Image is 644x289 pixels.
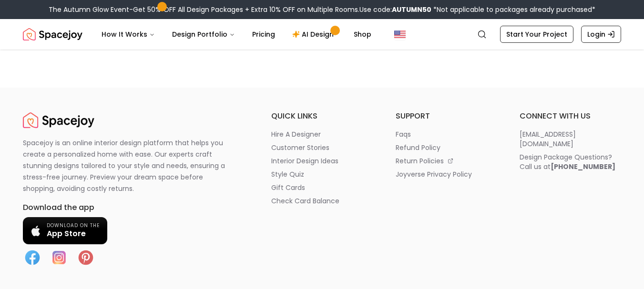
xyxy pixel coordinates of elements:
[50,248,69,267] img: Instagram icon
[23,19,621,50] nav: Global
[396,169,497,179] a: joyverse privacy policy
[520,130,621,149] a: [EMAIL_ADDRESS][DOMAIN_NAME]
[271,130,321,139] p: hire a designer
[49,5,595,14] div: The Autumn Glow Event-Get 50% OFF All Design Packages + Extra 10% OFF on Multiple Rooms.
[23,25,82,44] a: Spacejoy
[520,152,621,171] a: Design Package Questions?Call us at[PHONE_NUMBER]
[271,156,338,166] p: interior design ideas
[431,5,595,14] span: *Not applicable to packages already purchased*
[23,217,107,244] a: Download on the App Store
[271,110,373,122] h6: quick links
[94,25,163,44] button: How It Works
[271,143,329,152] p: customer stories
[271,130,373,139] a: hire a designer
[271,169,304,179] p: style quiz
[500,26,573,43] a: Start Your Project
[94,25,379,44] nav: Main
[271,143,373,152] a: customer stories
[392,5,431,14] b: AUTUMN50
[271,183,305,192] p: gift cards
[396,156,497,166] a: return policies
[271,169,373,179] a: style quiz
[271,183,373,192] a: gift cards
[245,25,283,44] a: Pricing
[23,248,42,267] img: Facebook icon
[396,130,497,139] a: faqs
[164,25,243,44] button: Design Portfolio
[23,137,236,194] p: Spacejoy is an online interior design platform that helps you create a personalized home with eas...
[396,169,472,179] p: joyverse privacy policy
[271,196,339,206] p: check card balance
[271,156,373,166] a: interior design ideas
[346,25,379,44] a: Shop
[520,110,621,122] h6: connect with us
[359,5,431,14] span: Use code:
[551,162,615,171] b: [PHONE_NUMBER]
[396,143,440,152] p: refund policy
[396,156,444,166] p: return policies
[285,25,344,44] a: AI Design
[581,26,621,43] a: Login
[47,229,100,239] span: App Store
[271,196,373,206] a: check card balance
[47,223,100,229] span: Download on the
[520,152,615,171] div: Design Package Questions? Call us at
[76,248,95,267] img: Pinterest icon
[396,110,497,122] h6: support
[23,110,94,130] img: Spacejoy Logo
[31,226,41,236] img: Apple logo
[396,143,497,152] a: refund policy
[396,130,411,139] p: faqs
[394,29,406,40] img: United States
[23,202,248,213] h6: Download the app
[23,25,82,44] img: Spacejoy Logo
[23,110,94,130] a: Spacejoy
